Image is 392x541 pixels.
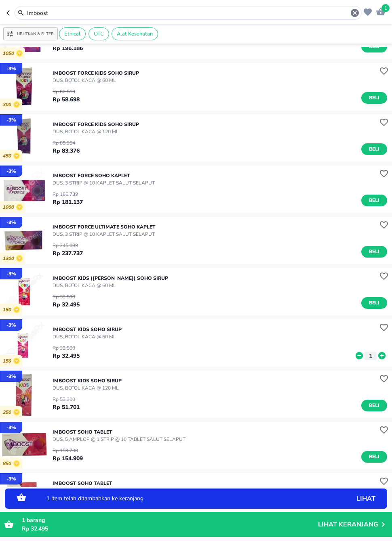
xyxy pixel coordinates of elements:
[53,223,156,231] p: IMBOOST FORCE ULTIMATE Soho KAPLET
[367,401,381,410] span: Beli
[361,451,387,463] button: Beli
[53,179,155,187] p: DUS, 3 STRIP @ 10 KAPLET SALUT SELAPUT
[53,454,83,463] p: Rp 154.909
[53,249,83,258] p: Rp 237.737
[6,270,16,277] p: - 3 %
[59,27,86,40] div: Ethical
[53,282,168,289] p: DUS, BOTOL KACA @ 60 ML
[53,172,155,179] p: IMBOOST FORCE Soho KAPLET
[112,30,158,38] span: Alat Kesehatan
[365,352,377,360] button: 1
[53,191,83,198] p: Rp 186.739
[53,139,80,147] p: Rp 85.954
[361,143,387,155] button: Beli
[53,95,80,104] p: Rp 58.698
[6,373,16,380] p: - 3 %
[53,88,80,95] p: Rp 60.513
[112,27,158,40] div: Alat Kesehatan
[53,147,80,155] p: Rp 83.376
[53,242,83,249] p: Rp 245.089
[53,198,83,206] p: Rp 181.137
[374,5,386,17] button: 1
[53,436,185,443] p: DUS, 5 AMPLOP @ 1 STRIP @ 10 TABLET SALUT SELAPUT
[2,153,13,159] p: 450
[53,396,80,403] p: Rp 53.300
[2,461,13,467] p: 850
[367,299,381,307] span: Beli
[361,92,387,104] button: Beli
[6,321,16,329] p: - 3 %
[53,403,80,411] p: Rp 51.701
[22,525,48,533] span: Rp 32.495
[89,27,109,40] div: OTC
[367,453,381,461] span: Beli
[53,352,80,360] p: Rp 32.495
[53,300,80,309] p: Rp 32.495
[53,480,183,487] p: IMBOOST Soho TABLET
[361,195,387,206] button: Beli
[6,116,16,124] p: - 3 %
[3,27,58,40] button: Urutkan & Filter
[361,400,387,411] button: Beli
[6,475,16,482] p: - 3 %
[367,94,381,102] span: Beli
[53,69,139,77] p: IMBOOST FORCE KIDS Soho SIRUP
[2,307,13,313] p: 150
[89,30,109,38] span: OTC
[53,447,83,454] p: Rp 159.700
[2,256,16,262] p: 1300
[367,247,381,256] span: Beli
[53,344,80,352] p: Rp 33.500
[6,219,16,226] p: - 3 %
[53,384,122,392] p: DUS, BOTOL KACA @ 120 ML
[2,102,13,108] p: 300
[381,4,390,12] span: 1
[361,41,387,52] button: Beli
[53,44,83,52] p: Rp 196.186
[367,352,374,360] p: 1
[22,516,25,524] span: 1
[53,326,122,333] p: IMBOOST KIDS Soho SIRUP
[367,145,381,153] span: Beli
[2,358,13,364] p: 150
[361,246,387,258] button: Beli
[361,297,387,309] button: Beli
[2,409,13,415] p: 250
[53,333,122,340] p: DUS, BOTOL KACA @ 60 ML
[6,168,16,175] p: - 3 %
[53,275,168,282] p: IMBOOST KIDS ([PERSON_NAME]) Soho SIRUP
[53,428,185,436] p: IMBOOST Soho TABLET
[53,293,80,300] p: Rp 33.500
[6,424,16,431] p: - 3 %
[22,516,318,524] p: barang
[2,204,16,210] p: 1000
[2,50,16,57] p: 1050
[6,65,16,72] p: - 3 %
[46,496,316,501] p: 1 item telah ditambahkan ke keranjang
[367,42,381,51] span: Beli
[367,196,381,205] span: Beli
[59,30,85,38] span: Ethical
[53,377,122,384] p: IMBOOST KIDS Soho SIRUP
[53,128,139,135] p: DUS, BOTOL KACA @ 120 ML
[53,231,156,238] p: DUS, 3 STRIP @ 10 KAPLET SALUT SELAPUT
[17,31,54,37] p: Urutkan & Filter
[26,9,350,17] input: Cari 4000+ produk di sini
[53,77,139,84] p: DUS, BOTOL KACA @ 60 ML
[53,121,139,128] p: IMBOOST FORCE KIDS Soho SIRUP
